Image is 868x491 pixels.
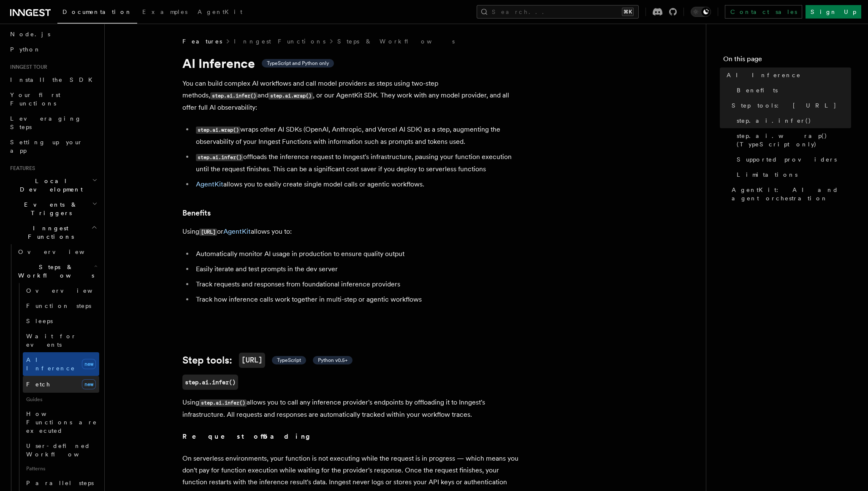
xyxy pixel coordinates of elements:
[62,8,132,15] span: Documentation
[182,375,238,390] a: step.ai.infer()
[199,399,247,407] code: step.ai.infer()
[193,263,520,275] li: Easily iterate and test prompts in the dev server
[733,152,851,167] a: Supported providers
[26,480,94,486] span: Parallel steps
[733,113,851,128] a: step.ai.infer()
[15,244,99,259] a: Overview
[193,248,520,260] li: Automatically monitor AI usage in production to ensure quality output
[7,87,99,111] a: Your first Functions
[728,98,851,113] a: Step tools: [URL]
[26,381,51,388] span: Fetch
[26,333,76,348] span: Wait for events
[267,60,329,67] span: TypeScript and Python only
[23,283,99,298] a: Overview
[737,155,837,164] span: Supported providers
[193,3,247,23] a: AgentKit
[10,76,98,83] span: Install the SDK
[269,92,313,100] code: step.ai.wrap()
[10,115,81,130] span: Leveraging Steps
[182,397,520,421] p: Using allows you to call any inference provider's endpoints by offloading it to Inngest's infrast...
[691,7,711,17] button: Toggle dark mode
[723,67,851,83] a: AI Inference
[182,78,520,113] p: You can build complex AI workflows and call model providers as steps using two-step methods, and ...
[737,170,797,179] span: Limitations
[732,101,837,110] span: Step tools: [URL]
[196,154,243,161] code: step.ai.infer()
[23,329,99,352] a: Wait for events
[622,8,634,16] kbd: ⌘K
[10,92,60,107] span: Your first Functions
[806,5,861,19] a: Sign Up
[7,111,99,135] a: Leveraging Steps
[723,54,851,67] h4: On this page
[137,3,193,23] a: Examples
[7,197,99,221] button: Events & Triggers
[733,128,851,152] a: step.ai.wrap() (TypeScript only)
[737,116,811,125] span: step.ai.infer()
[318,357,347,364] span: Python v0.5+
[728,182,851,206] a: AgentKit: AI and agent orchestration
[737,132,851,148] span: step.ai.wrap() (TypeScript only)
[23,475,99,491] a: Parallel steps
[337,37,455,46] a: Steps & Workflows
[234,37,325,46] a: Inngest Functions
[725,5,802,19] a: Contact sales
[223,227,251,235] a: AgentKit
[26,356,75,372] span: AI Inference
[7,27,99,42] a: Node.js
[239,353,265,368] code: [URL]
[23,393,99,406] span: Guides
[7,173,99,197] button: Local Development
[23,376,99,393] a: Fetchnew
[7,224,91,241] span: Inngest Functions
[210,92,258,100] code: step.ai.infer()
[733,83,851,98] a: Benefits
[196,180,223,188] a: AgentKit
[15,263,94,280] span: Steps & Workflows
[23,313,99,329] a: Sleeps
[142,8,187,15] span: Examples
[82,359,96,369] span: new
[7,177,92,194] span: Local Development
[7,42,99,57] a: Python
[727,71,801,79] span: AI Inference
[10,31,50,38] span: Node.js
[193,151,520,175] li: offloads the inference request to Inngest's infrastructure, pausing your function execution until...
[7,221,99,244] button: Inngest Functions
[732,186,851,202] span: AgentKit: AI and agent orchestration
[193,124,520,148] li: wraps other AI SDKs (OpenAI, Anthropic, and Vercel AI SDK) as a step, augmenting the observabilit...
[26,410,97,434] span: How Functions are executed
[23,352,99,376] a: AI Inferencenew
[182,37,222,46] span: Features
[7,64,47,70] span: Inngest tour
[182,226,520,238] p: Using or allows you to:
[23,298,99,313] a: Function steps
[23,406,99,438] a: How Functions are executed
[733,167,851,182] a: Limitations
[26,318,53,324] span: Sleeps
[477,5,639,19] button: Search...⌘K
[15,259,99,283] button: Steps & Workflows
[23,438,99,462] a: User-defined Workflows
[23,462,99,475] span: Patterns
[7,72,99,87] a: Install the SDK
[182,207,211,219] a: Benefits
[82,379,96,389] span: new
[26,287,113,294] span: Overview
[182,432,316,440] strong: Request offloading
[26,302,91,309] span: Function steps
[7,165,35,172] span: Features
[18,248,105,255] span: Overview
[193,294,520,305] li: Track how inference calls work together in multi-step or agentic workflows
[26,442,102,458] span: User-defined Workflows
[7,135,99,158] a: Setting up your app
[199,229,217,236] code: [URL]
[57,3,137,24] a: Documentation
[193,278,520,290] li: Track requests and responses from foundational inference providers
[277,357,301,364] span: TypeScript
[182,353,353,368] a: Step tools:[URL] TypeScript Python v0.5+
[7,200,92,217] span: Events & Triggers
[182,56,520,71] h1: AI Inference
[193,178,520,190] li: allows you to easily create single model calls or agentic workflows.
